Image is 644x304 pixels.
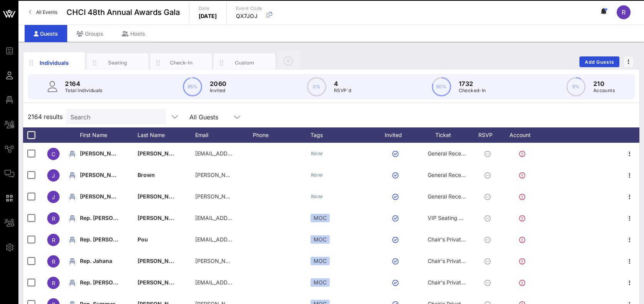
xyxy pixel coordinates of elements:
[65,87,103,94] p: Total Individuals
[80,127,138,143] div: First Name
[428,236,491,243] span: Chair's Private Reception
[138,193,183,200] span: [PERSON_NAME]
[310,150,323,156] i: None
[51,151,55,157] span: C
[138,150,183,157] span: [PERSON_NAME]
[80,193,125,200] span: [PERSON_NAME]
[138,127,195,143] div: Last Name
[52,258,55,265] span: R
[80,215,138,221] span: Rep. [PERSON_NAME]
[195,193,376,200] span: [PERSON_NAME][EMAIL_ADDRESS][PERSON_NAME][DOMAIN_NAME]
[52,215,55,222] span: R
[36,9,57,15] span: All Events
[428,172,474,178] span: General Reception
[310,127,376,143] div: Tags
[459,87,486,94] p: Checked-In
[622,8,626,16] span: R
[376,127,418,143] div: Invited
[195,172,332,178] span: [PERSON_NAME][EMAIL_ADDRESS][DOMAIN_NAME]
[428,193,474,200] span: General Reception
[80,150,125,157] span: [PERSON_NAME]
[617,5,631,19] div: R
[138,236,148,243] span: Pou
[210,87,227,94] p: Invited
[310,257,330,265] div: MOC
[65,79,103,88] p: 2164
[52,280,55,286] span: R
[195,215,288,221] span: [EMAIL_ADDRESS][DOMAIN_NAME]
[236,12,262,20] p: QX7JOJ
[113,25,154,42] div: Hosts
[164,59,198,66] div: Check-In
[138,258,183,264] span: [PERSON_NAME]
[67,25,113,42] div: Groups
[236,5,262,12] p: Event Code
[80,258,112,264] span: Rep. Jahana
[428,279,491,286] span: Chair's Private Reception
[584,59,615,65] span: Add Guests
[195,236,288,243] span: [EMAIL_ADDRESS][DOMAIN_NAME]
[310,214,330,222] div: MOC
[459,79,486,88] p: 1732
[428,215,527,221] span: VIP Seating & Chair's Private Reception
[185,109,246,124] div: All Guests
[310,172,323,178] i: None
[52,237,55,243] span: R
[25,6,62,18] a: All Events
[138,279,183,286] span: [PERSON_NAME]
[37,59,71,67] div: Individuals
[418,127,476,143] div: Ticket
[210,79,227,88] p: 2060
[66,7,180,18] span: CHCI 48th Annual Awards Gala
[195,150,288,157] span: [EMAIL_ADDRESS][DOMAIN_NAME]
[52,194,55,200] span: J
[195,279,288,286] span: [EMAIL_ADDRESS][DOMAIN_NAME]
[101,59,135,66] div: Seating
[310,193,323,199] i: None
[310,235,330,244] div: MOC
[80,172,125,178] span: [PERSON_NAME]
[199,12,217,20] p: [DATE]
[334,79,351,88] p: 4
[227,59,262,66] div: Custom
[579,56,619,67] button: Add Guests
[80,236,138,243] span: Rep. [PERSON_NAME]
[476,127,503,143] div: RSVP
[310,278,330,287] div: MOC
[189,114,218,121] div: All Guests
[195,127,253,143] div: Email
[334,87,351,94] p: RSVP`d
[253,127,310,143] div: Phone
[138,215,183,221] span: [PERSON_NAME]
[138,172,155,178] span: Brown
[25,25,67,42] div: Guests
[52,172,55,179] span: J
[503,127,545,143] div: Account
[28,112,63,121] span: 2164 results
[195,258,332,264] span: [PERSON_NAME][EMAIL_ADDRESS][DOMAIN_NAME]
[80,279,138,286] span: Rep. [PERSON_NAME]
[593,87,615,94] p: Accounts
[593,79,615,88] p: 210
[428,150,474,157] span: General Reception
[199,5,217,12] p: Date
[428,258,491,264] span: Chair's Private Reception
